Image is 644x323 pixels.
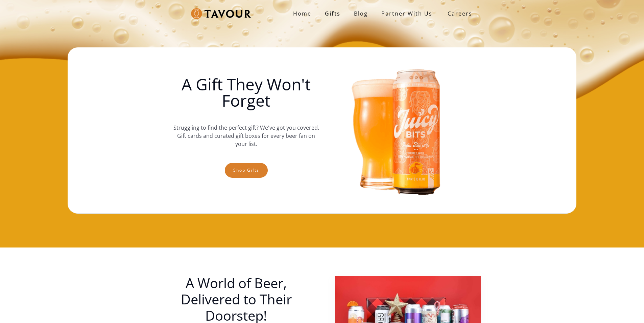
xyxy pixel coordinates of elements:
a: Careers [439,4,477,23]
p: Struggling to find the perfect gift? We've got you covered. Gift cards and curated gift boxes for... [173,117,319,155]
strong: Careers [448,7,472,20]
strong: Home [293,10,311,17]
a: Home [286,7,318,20]
h1: A Gift They Won't Forget [173,76,319,109]
a: Shop gifts [225,163,268,178]
a: partner with us [375,7,439,20]
a: Gifts [318,7,347,20]
a: Blog [347,7,375,20]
